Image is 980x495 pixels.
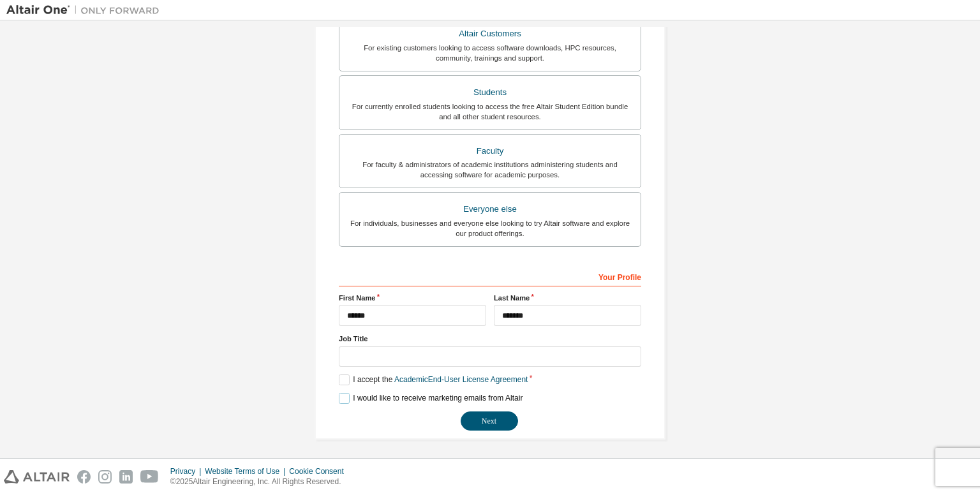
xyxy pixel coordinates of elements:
div: Cookie Consent [289,466,351,477]
label: First Name [339,293,486,303]
img: facebook.svg [77,470,91,484]
div: For currently enrolled students looking to access the free Altair Student Edition bundle and all ... [347,101,633,122]
label: I accept the [339,374,528,385]
button: Next [461,411,518,431]
img: linkedin.svg [119,470,133,484]
div: Faculty [347,142,633,160]
div: Website Terms of Use [205,466,289,477]
label: I would like to receive marketing emails from Altair [339,393,523,404]
img: Altair One [6,4,166,17]
div: Altair Customers [347,25,633,43]
img: instagram.svg [98,470,112,484]
div: For individuals, businesses and everyone else looking to try Altair software and explore our prod... [347,218,633,239]
label: Job Title [339,334,641,344]
div: Privacy [170,466,205,477]
p: © 2025 Altair Engineering, Inc. All Rights Reserved. [170,477,352,487]
label: Last Name [494,293,641,303]
div: For faculty & administrators of academic institutions administering students and accessing softwa... [347,159,633,180]
img: altair_logo.svg [4,470,70,484]
img: youtube.svg [140,470,159,484]
div: Everyone else [347,200,633,218]
div: For existing customers looking to access software downloads, HPC resources, community, trainings ... [347,43,633,63]
div: Students [347,84,633,101]
a: Academic End-User License Agreement [394,375,528,384]
div: Your Profile [339,266,641,286]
